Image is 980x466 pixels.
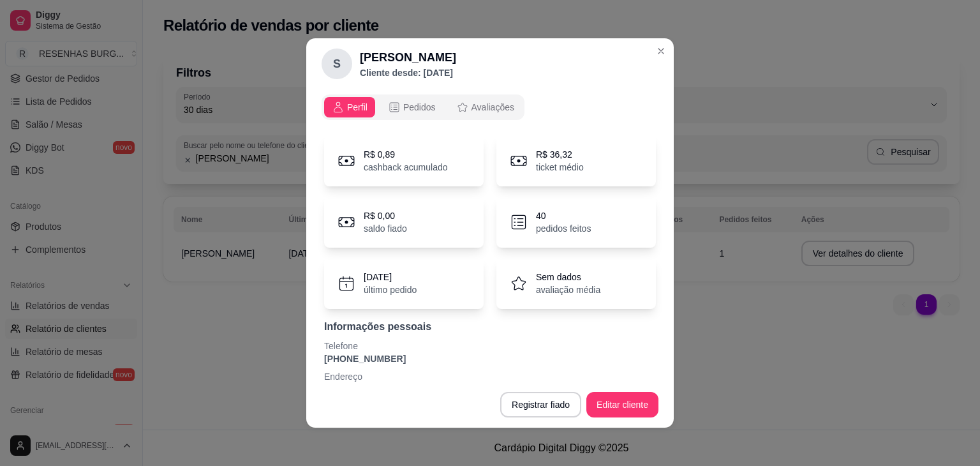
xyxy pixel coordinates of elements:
[536,148,584,161] p: R$ 36,32
[364,209,407,222] p: R$ 0,00
[471,101,514,114] span: Avaliações
[364,283,417,296] p: último pedido
[347,101,367,114] span: Perfil
[324,370,656,383] p: Endereço
[586,392,658,417] button: Editar cliente
[651,41,671,61] button: Close
[536,271,600,283] p: Sem dados
[364,222,407,235] p: saldo fiado
[536,283,600,296] p: avaliação média
[324,352,656,365] p: [PHONE_NUMBER]
[500,392,581,417] button: Registrar fiado
[536,161,584,174] p: ticket médio
[364,161,448,174] p: cashback acumulado
[536,209,591,222] p: 40
[324,340,656,352] p: Telefone
[360,49,456,66] h2: [PERSON_NAME]
[322,94,658,120] div: opções
[322,49,352,79] div: S
[322,94,524,120] div: opções
[403,101,436,114] span: Pedidos
[364,271,417,283] p: [DATE]
[536,222,591,235] p: pedidos feitos
[360,66,456,79] p: Cliente desde: [DATE]
[324,319,656,334] p: Informações pessoais
[364,148,448,161] p: R$ 0,89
